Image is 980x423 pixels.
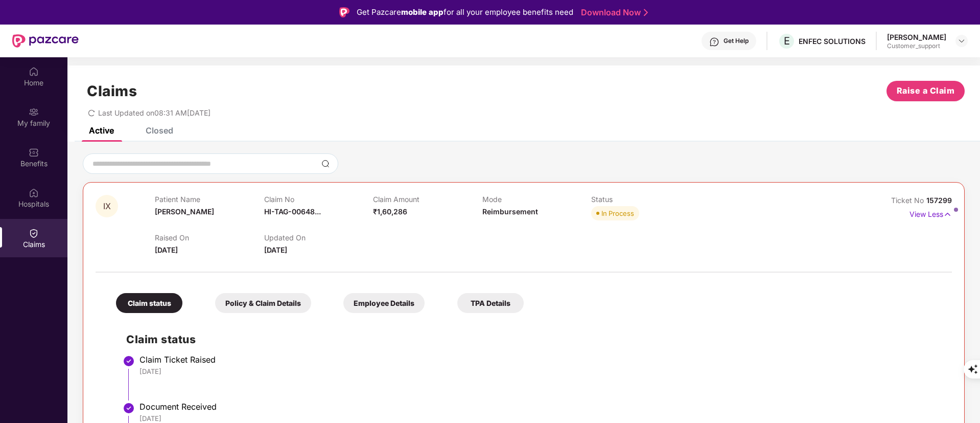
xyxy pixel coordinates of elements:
[29,107,39,117] img: svg+xml;base64,PHN2ZyB3aWR0aD0iMjAiIGhlaWdodD0iMjAiIHZpZXdCb3g9IjAgMCAyMCAyMCIgZmlsbD0ibm9uZSIgeG...
[601,208,634,218] div: In Process
[457,293,524,313] div: TPA Details
[264,233,373,242] p: Updated On
[343,293,425,313] div: Employee Details
[139,367,942,376] div: [DATE]
[126,331,942,348] h2: Claim status
[155,195,264,204] p: Patient Name
[909,206,952,220] p: View Less
[897,84,955,97] span: Raise a Claim
[98,108,211,117] span: Last Updated on 08:31 AM[DATE]
[891,196,926,205] span: Ticket No
[155,233,264,242] p: Raised On
[146,125,173,136] div: Closed
[926,196,952,205] span: 157299
[139,414,942,423] div: [DATE]
[943,209,952,220] img: svg+xml;base64,PHN2ZyB4bWxucz0iaHR0cDovL3d3dy53My5vcmcvMjAwMC9zdmciIHdpZHRoPSIxNyIgaGVpZ2h0PSIxNy...
[88,108,95,117] span: redo
[264,195,373,204] p: Claim No
[264,246,287,254] span: [DATE]
[123,402,135,414] img: svg+xml;base64,PHN2ZyBpZD0iU3RlcC1Eb25lLTMyeDMyIiB4bWxucz0iaHR0cDovL3d3dy53My5vcmcvMjAwMC9zdmciIH...
[799,36,866,46] div: ENFEC SOLUTIONS
[29,188,39,198] img: svg+xml;base64,PHN2ZyBpZD0iSG9zcGl0YWxzIiB4bWxucz0iaHR0cDovL3d3dy53My5vcmcvMjAwMC9zdmciIHdpZHRoPS...
[482,195,591,204] p: Mode
[887,42,946,50] div: Customer_support
[724,37,749,45] div: Get Help
[155,246,178,254] span: [DATE]
[89,125,114,136] div: Active
[29,228,39,238] img: svg+xml;base64,PHN2ZyBpZD0iQ2xhaW0iIHhtbG5zPSJodHRwOi8vd3d3LnczLm9yZy8yMDAwL3N2ZyIgd2lkdGg9IjIwIi...
[12,34,79,48] img: New Pazcare Logo
[644,7,648,18] img: Stroke
[591,195,700,204] p: Status
[784,35,790,47] span: E
[29,147,39,158] img: svg+xml;base64,PHN2ZyBpZD0iQmVuZWZpdHMiIHhtbG5zPSJodHRwOi8vd3d3LnczLm9yZy8yMDAwL3N2ZyIgd2lkdGg9Ij...
[321,160,330,168] img: svg+xml;base64,PHN2ZyBpZD0iU2VhcmNoLTMyeDMyIiB4bWxucz0iaHR0cDovL3d3dy53My5vcmcvMjAwMC9zdmciIHdpZH...
[401,7,444,17] strong: mobile app
[709,37,719,47] img: svg+xml;base64,PHN2ZyBpZD0iSGVscC0zMngzMiIgeG1sbnM9Imh0dHA6Ly93d3cudzMub3JnLzIwMDAvc3ZnIiB3aWR0aD...
[482,207,538,216] span: Reimbursement
[357,6,573,18] div: Get Pazcare for all your employee benefits need
[29,66,39,77] img: svg+xml;base64,PHN2ZyBpZD0iSG9tZSIgeG1sbnM9Imh0dHA6Ly93d3cudzMub3JnLzIwMDAvc3ZnIiB3aWR0aD0iMjAiIG...
[264,207,321,216] span: HI-TAG-00648...
[103,202,111,211] span: IX
[155,207,214,216] span: [PERSON_NAME]
[886,81,965,101] button: Raise a Claim
[123,355,135,367] img: svg+xml;base64,PHN2ZyBpZD0iU3RlcC1Eb25lLTMyeDMyIiB4bWxucz0iaHR0cDovL3d3dy53My5vcmcvMjAwMC9zdmciIH...
[339,7,349,17] img: Logo
[215,293,311,313] div: Policy & Claim Details
[116,293,182,313] div: Claim status
[581,7,645,18] a: Download Now
[887,32,946,42] div: [PERSON_NAME]
[87,82,137,100] h1: Claims
[139,354,942,365] div: Claim Ticket Raised
[373,195,482,204] p: Claim Amount
[139,402,942,412] div: Document Received
[373,207,407,216] span: ₹1,60,286
[958,37,966,45] img: svg+xml;base64,PHN2ZyBpZD0iRHJvcGRvd24tMzJ4MzIiIHhtbG5zPSJodHRwOi8vd3d3LnczLm9yZy8yMDAwL3N2ZyIgd2...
